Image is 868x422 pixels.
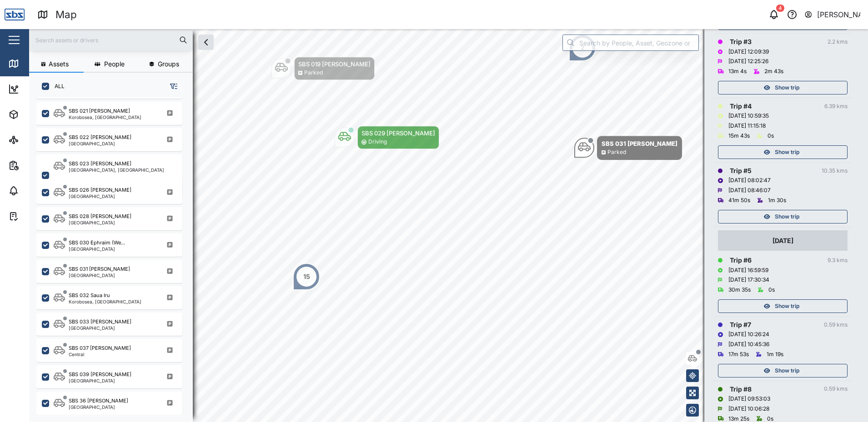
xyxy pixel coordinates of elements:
[569,34,596,61] div: Map marker
[335,126,439,149] div: Map marker
[728,67,747,76] div: 13m 4s
[5,5,25,25] img: Main Logo
[69,134,131,141] div: SBS 022 [PERSON_NAME]
[776,5,784,12] div: 4
[730,255,752,265] div: Trip # 6
[24,59,44,69] div: Map
[817,9,861,20] div: [PERSON_NAME]
[368,138,387,146] div: Driving
[271,57,375,80] div: Map marker
[69,115,141,119] div: Korobosea, [GEOGRAPHIC_DATA]
[728,286,751,294] div: 30m 35s
[361,129,435,138] div: SBS 029 [PERSON_NAME]
[775,364,799,377] span: Show trip
[728,48,769,56] div: [DATE] 12:09:39
[728,266,768,275] div: [DATE] 16:59:59
[768,286,775,294] div: 0s
[824,102,848,111] div: 6.39 kms
[69,220,131,225] div: [GEOGRAPHIC_DATA]
[158,61,179,67] span: Groups
[69,107,130,115] div: SBS 021 [PERSON_NAME]
[69,160,131,168] div: SBS 023 [PERSON_NAME]
[574,136,682,160] div: Map marker
[730,384,752,394] div: Trip # 8
[69,273,130,278] div: [GEOGRAPHIC_DATA]
[728,122,766,130] div: [DATE] 11:15:18
[728,405,769,413] div: [DATE] 10:06:28
[24,135,45,145] div: Sites
[718,145,848,159] button: Show trip
[69,292,110,299] div: SBS 032 Saua Iru
[69,397,128,405] div: SBS 36 [PERSON_NAME]
[602,139,677,148] div: SBS 031 [PERSON_NAME]
[728,340,769,349] div: [DATE] 10:45:36
[69,168,164,172] div: [GEOGRAPHIC_DATA], [GEOGRAPHIC_DATA]
[69,405,128,409] div: [GEOGRAPHIC_DATA]
[36,97,192,415] div: grid
[24,160,55,170] div: Reports
[69,344,131,352] div: SBS 037 [PERSON_NAME]
[104,61,125,67] span: People
[804,8,861,21] button: [PERSON_NAME]
[822,167,848,175] div: 10.35 kms
[69,371,131,378] div: SBS 039 [PERSON_NAME]
[773,236,793,246] div: [DATE]
[718,210,848,223] button: Show trip
[718,299,848,313] button: Show trip
[728,176,771,185] div: [DATE] 08:02:47
[775,210,799,223] span: Show trip
[718,364,848,377] button: Show trip
[293,263,320,290] div: Map marker
[728,186,771,195] div: [DATE] 08:46:07
[69,265,130,273] div: SBS 031 [PERSON_NAME]
[728,112,769,120] div: [DATE] 10:59:35
[728,276,769,284] div: [DATE] 17:30:34
[298,60,371,69] div: SBS 019 [PERSON_NAME]
[728,132,750,140] div: 15m 43s
[304,69,323,77] div: Parked
[728,330,769,339] div: [DATE] 10:26:24
[24,186,52,196] div: Alarms
[728,57,768,66] div: [DATE] 12:25:26
[824,321,848,329] div: 0.59 kms
[24,211,49,221] div: Tasks
[24,109,52,119] div: Assets
[35,33,187,47] input: Search assets or drivers
[775,81,799,94] span: Show trip
[562,35,699,51] input: Search by People, Asset, Geozone or Place
[69,213,131,220] div: SBS 028 [PERSON_NAME]
[768,196,786,205] div: 1m 30s
[69,247,125,251] div: [GEOGRAPHIC_DATA]
[767,350,783,359] div: 1m 19s
[775,300,799,313] span: Show trip
[728,395,770,403] div: [DATE] 09:53:03
[69,378,131,383] div: [GEOGRAPHIC_DATA]
[730,101,752,111] div: Trip # 4
[824,385,848,393] div: 0.59 kms
[29,29,868,422] canvas: Map
[730,166,752,176] div: Trip # 5
[49,61,69,67] span: Assets
[49,83,65,90] label: ALL
[728,196,750,205] div: 41m 50s
[69,318,131,326] div: SBS 033 [PERSON_NAME]
[607,148,626,157] div: Parked
[69,352,131,357] div: Central
[69,186,131,194] div: SBS 026 [PERSON_NAME]
[764,67,783,76] div: 2m 43s
[69,141,131,146] div: [GEOGRAPHIC_DATA]
[69,299,141,304] div: Korobosea, [GEOGRAPHIC_DATA]
[69,326,131,330] div: [GEOGRAPHIC_DATA]
[718,81,848,94] button: Show trip
[730,37,752,47] div: Trip # 3
[828,38,848,46] div: 2.2 kms
[24,84,65,94] div: Dashboard
[69,239,125,247] div: SBS 030 Ephraim (We...
[768,132,774,140] div: 0s
[828,256,848,265] div: 9.3 kms
[303,272,310,282] div: 15
[69,194,131,199] div: [GEOGRAPHIC_DATA]
[728,350,749,359] div: 17m 53s
[730,320,751,330] div: Trip # 7
[55,7,77,23] div: Map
